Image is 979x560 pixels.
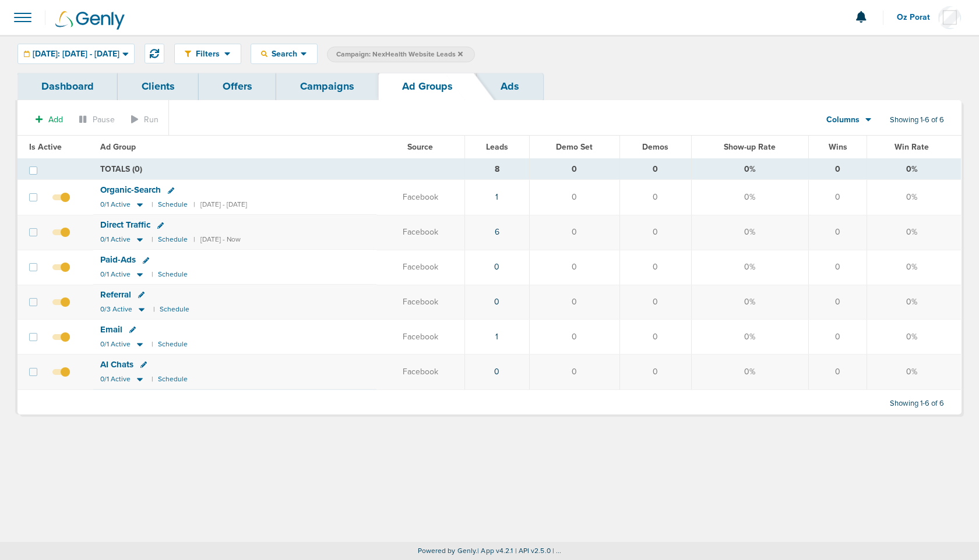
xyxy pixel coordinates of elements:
[529,320,619,355] td: 0
[100,235,131,244] span: 0/1 Active
[477,73,543,100] a: Ads
[515,547,551,555] span: | API v2.5.0
[477,547,513,555] span: | App v4.2.1
[158,235,188,244] small: Schedule
[494,297,499,307] a: 0
[376,355,464,389] td: Facebook
[619,355,691,389] td: 0
[118,73,199,100] a: Clients
[93,159,464,180] td: TOTALS (0)
[619,215,691,250] td: 0
[808,285,867,320] td: 0
[376,320,464,355] td: Facebook
[619,159,691,180] td: 0
[529,159,619,180] td: 0
[100,324,122,335] span: Email
[199,73,276,100] a: Offers
[724,142,776,152] span: Show-up Rate
[692,159,809,180] td: 0%
[100,219,150,230] span: Direct Traffic
[867,215,961,250] td: 0%
[890,115,944,125] span: Showing 1-6 of 6
[100,200,131,209] span: 0/1 Active
[55,11,125,30] img: Genly
[619,320,691,355] td: 0
[692,215,809,250] td: 0%
[808,159,867,180] td: 0
[692,285,809,320] td: 0%
[376,180,464,215] td: Facebook
[808,180,867,215] td: 0
[808,215,867,250] td: 0
[33,50,119,58] span: [DATE]: [DATE] - [DATE]
[276,73,378,100] a: Campaigns
[100,142,136,152] span: Ad Group
[495,332,498,342] a: 1
[407,142,433,152] span: Source
[619,180,691,215] td: 0
[193,235,241,244] small: | [DATE] - Now
[100,375,131,384] span: 0/1 Active
[895,142,929,152] span: Win Rate
[376,250,464,285] td: Facebook
[376,285,464,320] td: Facebook
[160,305,189,314] small: Schedule
[494,367,499,377] a: 0
[529,180,619,215] td: 0
[193,200,247,209] small: | [DATE] - [DATE]
[336,49,463,59] span: Campaign: NexHealth Website Leads
[100,254,136,265] span: Paid-Ads
[867,355,961,389] td: 0%
[529,285,619,320] td: 0
[529,250,619,285] td: 0
[897,13,938,22] span: Oz Porat
[100,289,131,300] span: Referral
[100,185,161,195] span: Organic-Search
[867,180,961,215] td: 0%
[100,340,131,349] span: 0/1 Active
[829,142,847,152] span: Wins
[867,159,961,180] td: 0%
[495,227,499,237] a: 6
[376,215,464,250] td: Facebook
[826,114,860,126] span: Columns
[464,159,529,180] td: 8
[100,359,133,370] span: AI Chats
[619,250,691,285] td: 0
[867,320,961,355] td: 0%
[808,355,867,389] td: 0
[529,215,619,250] td: 0
[158,375,188,384] small: Schedule
[486,142,508,152] span: Leads
[267,49,301,59] span: Search
[191,49,224,59] span: Filters
[158,270,188,279] small: Schedule
[867,285,961,320] td: 0%
[808,250,867,285] td: 0
[29,142,62,152] span: Is Active
[494,262,499,272] a: 0
[158,200,188,209] small: Schedule
[17,73,118,100] a: Dashboard
[158,340,188,349] small: Schedule
[642,142,668,152] span: Demos
[529,355,619,389] td: 0
[808,320,867,355] td: 0
[692,180,809,215] td: 0%
[867,250,961,285] td: 0%
[378,73,477,100] a: Ad Groups
[619,285,691,320] td: 0
[692,250,809,285] td: 0%
[556,142,593,152] span: Demo Set
[100,305,132,314] span: 0/3 Active
[29,111,69,128] button: Add
[552,547,562,555] span: | ...
[890,399,944,409] span: Showing 1-6 of 6
[495,192,498,202] a: 1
